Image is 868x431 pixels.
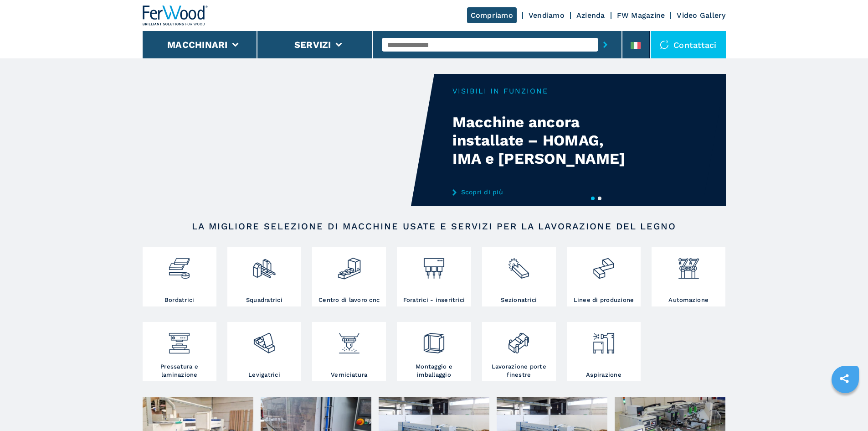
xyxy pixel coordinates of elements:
[227,322,301,381] a: Levigatrici
[167,324,191,355] img: pressa-strettoia.png
[452,188,631,196] a: Scopri di più
[507,249,531,280] img: sezionatrici_2.png
[399,363,468,379] h3: Montaggio e imballaggio
[529,11,565,20] a: Vendiamo
[651,31,726,58] div: Contattaci
[574,296,634,304] h3: Linee di produzione
[507,324,531,355] img: lavorazione_porte_finestre_2.png
[833,367,856,390] a: sharethis
[677,11,725,20] a: Video Gallery
[422,249,446,280] img: foratrici_inseritrici_2.png
[617,11,665,20] a: FW Magazine
[252,249,276,280] img: squadratrici_2.png
[397,247,471,306] a: Foratrici - inseritrici
[248,371,280,379] h3: Levigatrici
[172,221,697,232] h2: LA MIGLIORE SELEZIONE DI MACCHINE USATE E SERVIZI PER LA LAVORAZIONE DEL LEGNO
[652,247,725,306] a: Automazione
[403,296,465,304] h3: Foratrici - inseritrici
[598,197,601,200] button: 2
[829,390,861,424] iframe: Chat
[337,249,361,280] img: centro_di_lavoro_cnc_2.png
[598,34,612,55] button: submit-button
[591,197,595,200] button: 1
[397,322,471,381] a: Montaggio e imballaggio
[143,74,434,206] video: Your browser does not support the video tag.
[167,249,191,280] img: bordatrici_1.png
[668,296,709,304] h3: Automazione
[143,247,216,306] a: Bordatrici
[482,322,556,381] a: Lavorazione porte finestre
[576,11,605,20] a: Azienda
[501,296,537,304] h3: Sezionatrici
[591,249,616,280] img: linee_di_produzione_2.png
[482,247,556,306] a: Sezionatrici
[312,247,386,306] a: Centro di lavoro cnc
[591,324,616,355] img: aspirazione_1.png
[227,247,301,306] a: Squadratrici
[294,39,331,50] button: Servizi
[467,7,517,23] a: Compriamo
[164,296,195,304] h3: Bordatrici
[167,39,228,50] button: Macchinari
[567,322,641,381] a: Aspirazione
[143,322,216,381] a: Pressatura e laminazione
[312,322,386,381] a: Verniciatura
[331,371,367,379] h3: Verniciatura
[677,249,701,280] img: automazione.png
[145,363,214,379] h3: Pressatura e laminazione
[567,247,641,306] a: Linee di produzione
[143,5,208,26] img: Ferwood
[422,324,446,355] img: montaggio_imballaggio_2.png
[318,296,380,304] h3: Centro di lavoro cnc
[246,296,282,304] h3: Squadratrici
[660,40,669,49] img: Contattaci
[252,324,276,355] img: levigatrici_2.png
[586,371,621,379] h3: Aspirazione
[337,324,361,355] img: verniciatura_1.png
[484,363,554,379] h3: Lavorazione porte finestre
